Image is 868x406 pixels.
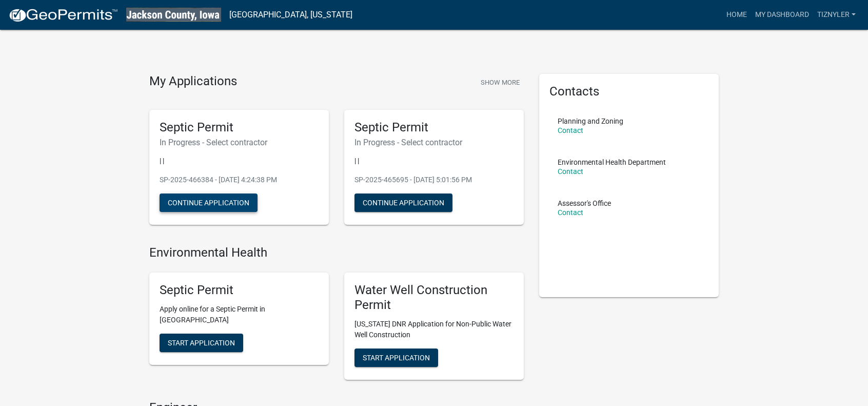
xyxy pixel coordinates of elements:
[160,138,319,147] h6: In Progress - Select contractor
[160,194,258,212] button: Continue Application
[354,138,514,147] h6: In Progress - Select contractor
[549,84,708,99] h5: Contacts
[354,283,514,313] h5: Water Well Construction Permit
[229,6,352,24] a: [GEOGRAPHIC_DATA], [US_STATE]
[477,74,524,91] button: Show More
[354,349,438,367] button: Start Application
[160,175,319,185] p: SP-2025-466384 - [DATE] 4:24:38 PM
[354,120,514,135] h5: Septic Permit
[558,126,583,134] a: Contact
[813,5,860,25] a: tiznyler
[558,200,611,207] p: Assessor's Office
[160,304,319,325] p: Apply online for a Septic Permit in [GEOGRAPHIC_DATA]
[168,339,235,347] span: Start Application
[160,120,319,135] h5: Septic Permit
[354,175,514,185] p: SP-2025-465695 - [DATE] 5:01:56 PM
[751,5,813,25] a: My Dashboard
[160,283,319,298] h5: Septic Permit
[160,156,319,166] p: | |
[149,245,524,260] h4: Environmental Health
[149,74,237,89] h4: My Applications
[558,159,666,166] p: Environmental Health Department
[126,8,221,22] img: Jackson County, Iowa
[558,118,623,125] p: Planning and Zoning
[363,353,430,361] span: Start Application
[354,319,514,340] p: [US_STATE] DNR Application for Non-Public Water Well Construction
[722,5,751,25] a: Home
[354,156,514,166] p: | |
[354,194,452,212] button: Continue Application
[558,167,583,176] a: Contact
[160,334,243,352] button: Start Application
[558,208,583,217] a: Contact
